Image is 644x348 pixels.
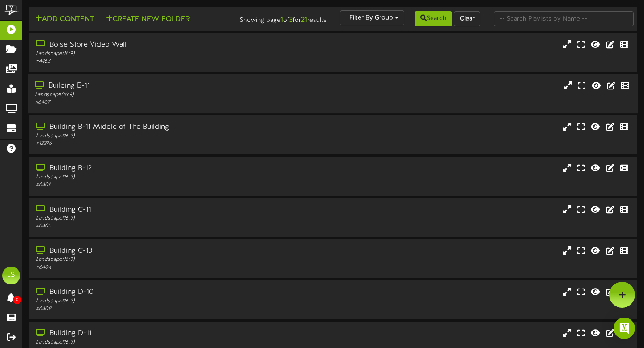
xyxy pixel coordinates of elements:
[280,16,283,24] strong: 1
[36,305,276,313] div: # 6408
[36,40,276,50] div: Boise Store Video Wall
[103,14,192,25] button: Create New Folder
[231,10,333,25] div: Showing page of for results
[35,81,275,91] div: Building B-11
[36,256,276,263] div: Landscape ( 16:9 )
[36,58,276,65] div: # 4463
[36,246,276,256] div: Building C-13
[36,181,276,189] div: # 6406
[2,267,20,284] div: LS
[415,11,452,26] button: Search
[289,16,293,24] strong: 3
[36,122,276,132] div: Building B-11 Middle of The Building
[35,99,275,106] div: # 6407
[36,140,276,148] div: # 13376
[36,132,276,140] div: Landscape ( 16:9 )
[36,222,276,230] div: # 6405
[36,174,276,181] div: Landscape ( 16:9 )
[13,296,21,304] span: 0
[36,328,276,339] div: Building D-11
[33,14,97,25] button: Add Content
[36,339,276,346] div: Landscape ( 16:9 )
[340,10,404,25] button: Filter By Group
[35,91,275,99] div: Landscape ( 16:9 )
[494,11,634,26] input: -- Search Playlists by Name --
[301,16,307,24] strong: 21
[36,205,276,215] div: Building C-11
[454,11,480,26] button: Clear
[36,163,276,174] div: Building B-12
[36,297,276,305] div: Landscape ( 16:9 )
[36,215,276,222] div: Landscape ( 16:9 )
[36,50,276,58] div: Landscape ( 16:9 )
[36,287,276,297] div: Building D-10
[36,264,276,272] div: # 6404
[614,318,635,339] div: Open Intercom Messenger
